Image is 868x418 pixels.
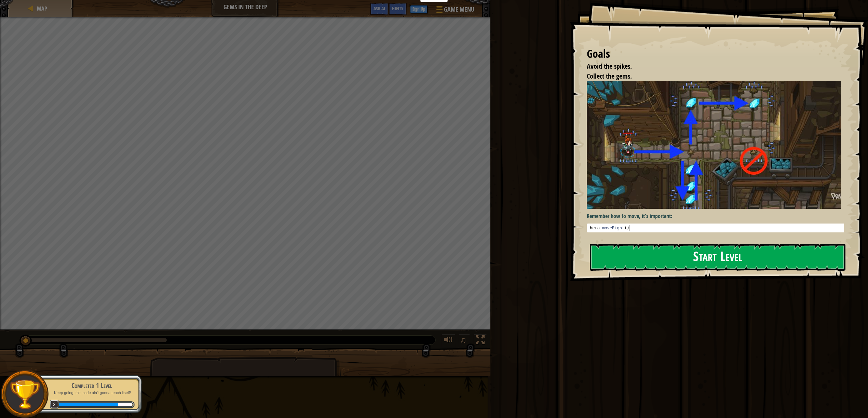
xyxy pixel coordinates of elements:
[442,334,455,348] button: Adjust volume
[587,81,841,209] img: Gems in the deep
[587,46,844,62] div: Goals
[49,381,135,390] div: Completed 1 Level
[459,334,470,348] button: ♫
[374,5,385,12] span: Ask AI
[587,212,849,220] p: Remember how to move, it's important:
[410,5,428,13] button: Sign Up
[50,400,59,409] span: 2
[35,5,47,12] a: Map
[370,3,389,15] button: Ask AI
[473,334,487,348] button: Toggle fullscreen
[444,5,474,14] span: Game Menu
[587,71,632,81] span: Collect the gems.
[587,62,632,71] span: Avoid the spikes.
[590,244,845,271] button: Start Level
[49,390,135,395] p: Keep going, this code ain't gonna teach itself!
[460,335,467,345] span: ♫
[9,379,40,410] img: trophy.png
[431,3,478,19] button: Game Menu
[578,71,842,81] li: Collect the gems.
[37,5,47,12] span: Map
[392,5,403,12] span: Hints
[578,62,842,71] li: Avoid the spikes.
